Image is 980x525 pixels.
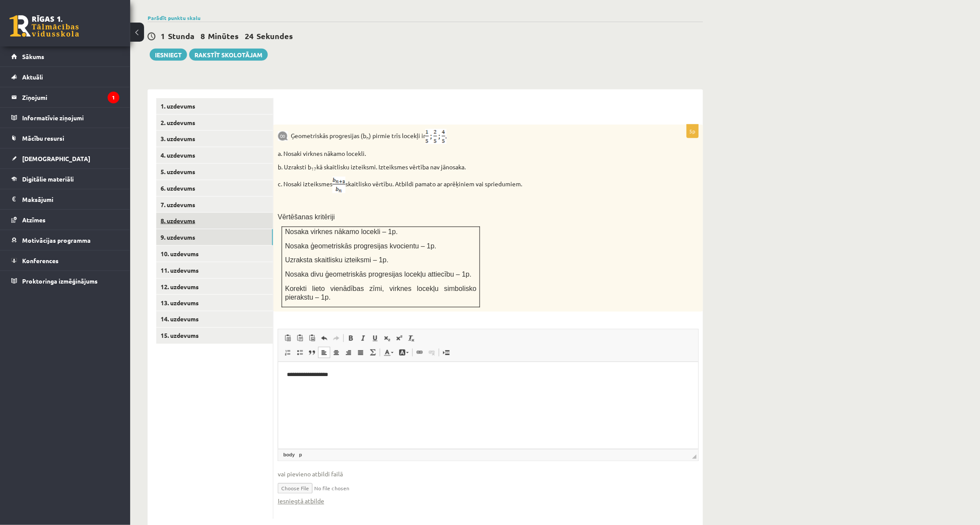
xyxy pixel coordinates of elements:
a: body element [282,451,296,459]
p: Ģeometriskās progresijas (b ) pirmie trīs locekļi ir [278,129,655,144]
span: Mācību resursi [22,134,64,142]
a: 11. uzdevums [156,262,273,278]
a: 10. uzdevums [156,246,273,262]
a: Insert/Remove Bulleted List [294,347,306,358]
a: Align Right [342,347,355,358]
a: 13. uzdevums [156,295,273,311]
a: p element [297,451,304,459]
a: 12. uzdevums [156,279,273,295]
a: Rakstīt skolotājam [189,49,268,61]
a: Maksājumi [11,189,119,209]
a: Justify [355,347,367,358]
a: 8. uzdevums [156,213,273,229]
a: Paste (⌘+V) [282,333,294,344]
a: Background Colour [396,347,411,358]
a: Iesniegtā atbilde [278,497,324,506]
span: Nosaka ģeometriskās progresijas kvocientu – 1p. [285,242,437,250]
img: Balts.png [282,110,285,114]
span: [DEMOGRAPHIC_DATA] [22,155,90,162]
a: [DEMOGRAPHIC_DATA] [11,149,119,168]
span: Nosaka divu ģeometriskās progresijas locekļu attiecību – 1p. [285,271,472,278]
sub: n [366,134,369,141]
sub: 17 [311,165,316,172]
span: Atzīmes [22,216,46,224]
span: Nosaka virknes nākamo locekli – 1p. [285,228,398,235]
a: Paste as plain text (⌘+⌥+⇧+V) [294,333,306,344]
span: Korekti lieto vienādības zīmi, virknes locekļu simbolisko pierakstu – 1p. [285,285,477,301]
a: 9. uzdevums [156,229,273,245]
a: Informatīvie ziņojumi [11,108,119,128]
img: 6ARv448nZmBF2AAAAAElFTkSuQmCC [425,129,447,144]
a: 7. uzdevums [156,197,273,213]
a: Subscript [381,333,393,344]
a: Atzīmes [11,210,119,230]
button: Iesniegt [150,49,187,61]
span: Aktuāli [22,73,43,81]
a: 3. uzdevums [156,131,273,147]
a: Bold (⌘+B) [345,333,357,344]
a: Ziņojumi1 [11,87,119,107]
span: Stunda [168,31,194,41]
a: Digitālie materiāli [11,169,119,189]
a: Text Colour [381,347,396,358]
span: 1 [161,31,165,41]
span: Konferences [22,257,59,264]
a: Centre [330,347,342,358]
p: c. Nosaki izteiksmes skaitlisko vērtību. Atbildi pamato ar aprēķiniem vai spriedumiem. [278,177,655,193]
a: Unlink [426,347,438,358]
a: 5. uzdevums [156,164,273,180]
a: 15. uzdevums [156,328,273,344]
span: Digitālie materiāli [22,175,74,183]
a: 4. uzdevums [156,147,273,163]
a: 6. uzdevums [156,180,273,196]
a: Link (⌘+K) [414,347,426,358]
span: Sekundes [257,31,293,41]
span: Uzraksta skaitlisku izteiksmi – 1p. [285,256,388,264]
a: 2. uzdevums [156,115,273,131]
a: Mācību resursi [11,128,119,148]
span: Proktoringa izmēģinājums [22,277,98,285]
span: Motivācijas programma [22,236,91,244]
a: Insert Page Break for Printing [440,347,452,358]
legend: Maksājumi [22,189,119,209]
a: 1. uzdevums [156,98,273,114]
legend: Informatīvie ziņojumi [22,108,119,128]
a: Undo (⌘+Z) [318,333,330,344]
p: a. Nosaki virknes nākamo locekli. [278,149,655,158]
span: Vērtēšanas kritēriji [278,213,335,221]
a: Parādīt punktu skalu [148,14,201,21]
span: vai pievieno atbildi failā [278,470,699,479]
a: Proktoringa izmēģinājums [11,271,119,291]
a: Block Quote [306,347,318,358]
p: b. Uzraksti b kā skaitlisku izteiksmi. Izteiksmes vērtība nav jānosaka. [278,163,655,172]
a: 14. uzdevums [156,311,273,327]
a: Remove Format [405,333,418,344]
iframe: Rich Text Editor, wiswyg-editor-user-answer-47024847637380 [278,362,698,449]
span: Minūtes [208,31,239,41]
a: Motivācijas programma [11,230,119,250]
a: Aktuāli [11,67,119,87]
a: Rīgas 1. Tālmācības vidusskola [10,15,79,37]
span: Sākums [22,53,44,60]
span: Drag to resize [692,455,697,459]
span: 24 [245,31,253,41]
img: kUM6yIsdqbtt9+IAvxfPh4SdIUFeHCQd5sX7dJlvXlmhWtaPO6cAAAAASUVORK5CYII= [332,177,345,193]
img: 9k= [278,131,288,141]
a: Superscript [393,333,405,344]
span: 8 [201,31,205,41]
a: Insert/Remove Numbered List [282,347,294,358]
a: Paste from Word [306,333,318,344]
a: Math [367,347,379,358]
a: Italic (⌘+I) [357,333,369,344]
a: Sākums [11,46,119,66]
a: Align Left [318,347,330,358]
i: 1 [108,92,119,103]
legend: Ziņojumi [22,87,119,107]
a: Underline (⌘+U) [369,333,381,344]
a: Redo (⌘+Y) [330,333,342,344]
a: Konferences [11,251,119,271]
p: 5p [687,124,699,138]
